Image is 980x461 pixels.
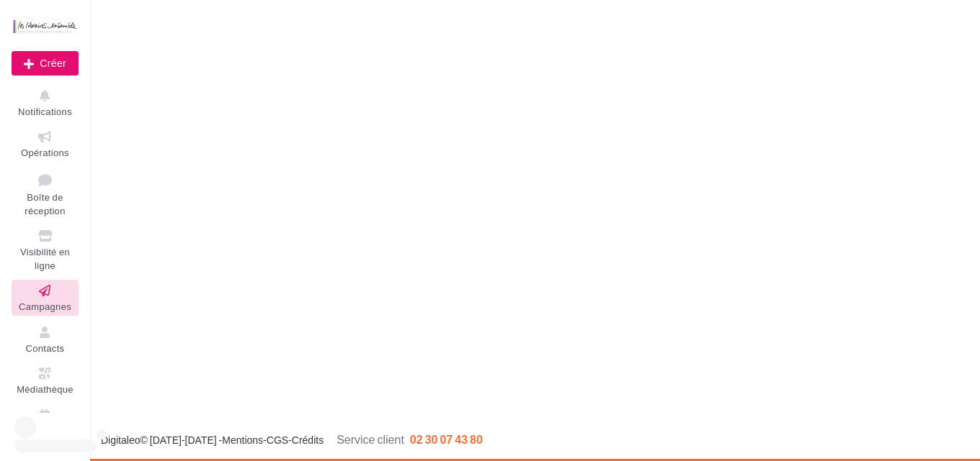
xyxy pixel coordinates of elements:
[410,432,483,446] span: 02 30 07 43 80
[337,432,404,446] span: Service client
[24,191,65,216] span: Boîte de réception
[222,434,263,446] a: Mentions
[101,434,483,446] span: © [DATE]-[DATE] - - -
[267,434,288,446] a: CGS
[101,434,140,446] a: Digitaleo
[12,404,79,439] a: Calendrier
[12,51,79,76] div: Nouvelle campagne
[21,147,69,158] span: Opérations
[12,51,79,76] button: Créer
[12,168,79,220] a: Boîte de réception
[18,106,72,117] span: Notifications
[12,321,79,357] a: Contacts
[292,434,324,446] a: Crédits
[20,246,70,271] span: Visibilité en ligne
[12,362,79,398] a: Médiathèque
[17,383,73,395] span: Médiathèque
[12,225,79,274] a: Visibilité en ligne
[12,280,79,315] a: Campagnes
[19,301,71,312] span: Campagnes
[12,85,79,120] button: Notifications
[12,126,79,161] a: Opérations
[26,342,65,354] span: Contacts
